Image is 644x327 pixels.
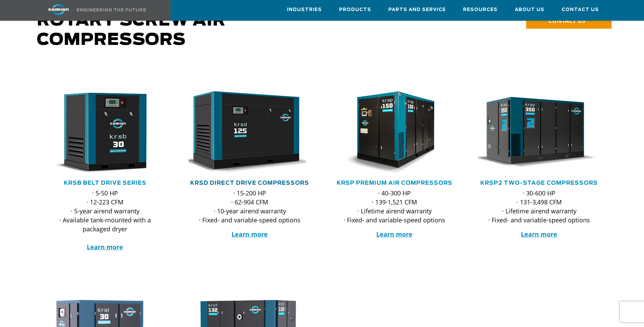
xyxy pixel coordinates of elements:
[521,230,557,238] a: Learn more
[333,91,456,174] div: krsp150
[478,91,601,174] div: krsp350
[463,6,498,14] span: Resources
[473,91,595,174] img: krsp350
[328,91,451,174] img: krsp150
[44,189,166,251] p: · 5-50 HP · 12-223 CFM · 5-year airend warranty · Available tank-mounted with a packaged dryer
[376,230,412,238] a: Learn more
[39,91,161,174] img: krsb30
[188,91,311,174] div: krsd125
[526,13,612,29] a: CONTACT US
[64,180,146,186] a: KRSB Belt Drive Series
[388,0,446,19] a: Parts and Service
[339,0,371,19] a: Products
[183,91,306,174] img: krsd125
[478,189,601,224] p: · 30-600 HP · 131-3,498 CFM · Lifetime airend warranty · Fixed- and variable-speed options
[33,3,84,16] img: kaishan logo
[333,189,456,224] p: · 40-300 HP · 139-1,521 CFM · Lifetime airend warranty · Fixed- and variable-speed options
[188,189,311,224] p: · 15-200 HP · 62-904 CFM · 10-year airend warranty · Fixed- and variable-speed options
[287,0,322,19] a: Industries
[515,0,544,19] a: About Us
[287,6,322,14] span: Industries
[562,0,599,19] a: Contact Us
[515,6,544,14] span: About Us
[77,8,146,11] img: Engineering the future
[337,180,452,186] a: KRSP Premium Air Compressors
[480,180,598,186] a: KRSP2 Two-Stage Compressors
[232,230,268,238] a: Learn more
[44,91,166,174] div: krsb30
[562,6,599,14] span: Contact Us
[339,6,371,14] span: Products
[388,6,446,14] span: Parts and Service
[190,180,309,186] a: KRSD Direct Drive Compressors
[463,0,498,19] a: Resources
[87,243,123,251] a: Learn more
